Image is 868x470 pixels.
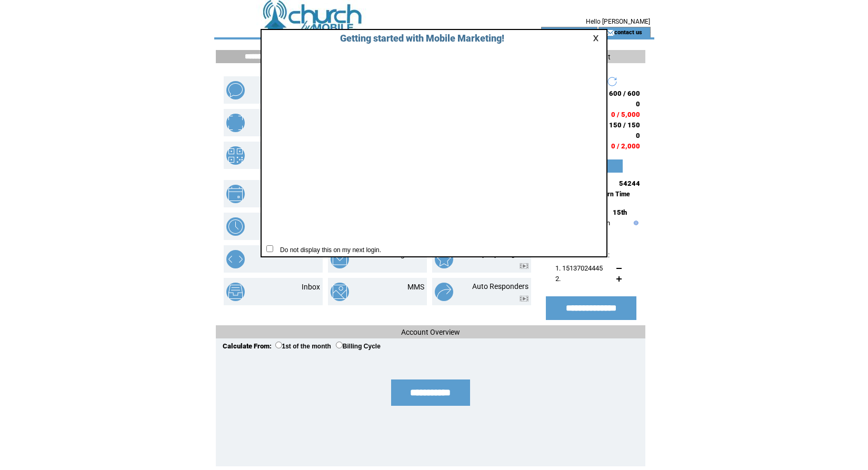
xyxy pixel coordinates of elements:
[631,221,638,225] img: help.gif
[275,246,381,254] span: Do not display this on my next login.
[613,208,627,216] span: 15th
[606,28,614,37] img: contact_us_icon.gif
[609,89,640,97] span: 600 / 600
[435,250,453,268] img: loyalty-program.png
[223,342,272,350] span: Calculate From:
[226,217,245,236] img: scheduled-tasks.png
[226,185,245,203] img: appointments.png
[592,191,630,198] span: Eastern Time
[586,18,650,25] span: Hello [PERSON_NAME]
[520,296,528,302] img: video.png
[331,250,349,268] img: email-integration.png
[330,33,504,44] span: Getting started with Mobile Marketing!
[336,342,343,348] input: Billing Cycle
[609,121,640,129] span: 150 / 150
[472,282,528,291] a: Auto Responders
[619,179,640,187] span: 54244
[611,142,640,150] span: 0 / 2,000
[636,100,640,108] span: 0
[407,283,424,291] a: MMS
[275,343,331,350] label: 1st of the month
[555,275,561,283] span: 2.
[636,132,640,139] span: 0
[435,283,453,301] img: auto-responders.png
[555,264,603,272] span: 1. 15137024445
[226,81,245,99] img: text-blast.png
[302,283,320,291] a: Inbox
[226,283,245,301] img: inbox.png
[226,250,245,268] img: web-forms.png
[226,114,245,132] img: mobile-coupons.png
[336,343,381,350] label: Billing Cycle
[226,146,245,165] img: qr-codes.png
[401,328,460,336] span: Account Overview
[275,342,282,348] input: 1st of the month
[331,283,349,301] img: mms.png
[614,28,642,35] a: contact us
[520,263,528,269] img: video.png
[557,28,565,37] img: account_icon.gif
[611,111,640,118] span: 0 / 5,000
